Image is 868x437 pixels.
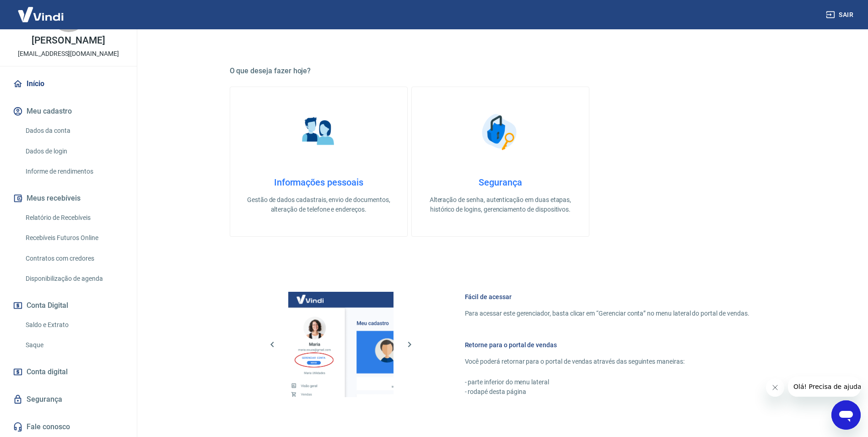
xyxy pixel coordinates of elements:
[22,249,126,268] a: Contratos com credores
[824,6,857,23] button: Sair
[22,121,126,140] a: Dados da conta
[22,208,126,227] a: Relatório de Recebíveis
[230,66,771,76] h5: O que deseja fazer hoje?
[11,0,70,28] img: Vindi
[411,87,589,237] a: SegurançaSegurançaAlteração de senha, autenticação em duas etapas, histórico de logins, gerenciam...
[11,188,126,208] button: Meus recebíveis
[766,378,784,397] iframe: Fechar mensagem
[22,269,126,288] a: Disponibilização de agenda
[477,109,523,155] img: Segurança
[22,229,126,247] a: Recebíveis Futuros Online
[465,340,749,350] h6: Retorne para o portal de vendas
[788,377,861,397] iframe: Mensagem da empresa
[288,292,394,397] img: Imagem da dashboard mostrando o botão de gerenciar conta na sidebar no lado esquerdo
[11,101,126,121] button: Meu cadastro
[465,387,749,397] p: - rodapé desta página
[22,336,126,355] a: Saque
[11,295,126,316] button: Conta Digital
[11,362,126,382] a: Conta digital
[465,309,749,318] p: Para acessar este gerenciador, basta clicar em “Gerenciar conta” no menu lateral do portal de ven...
[22,142,126,161] a: Dados de login
[245,177,393,188] h4: Informações pessoais
[465,292,749,301] h6: Fácil de acessar
[11,389,126,410] a: Segurança
[831,400,861,430] iframe: Botão para abrir a janela de mensagens
[22,162,126,181] a: Informe de rendimentos
[230,87,408,237] a: Informações pessoaisInformações pessoaisGestão de dados cadastrais, envio de documentos, alteraçã...
[11,417,126,437] a: Fale conosco
[245,195,393,214] p: Gestão de dados cadastrais, envio de documentos, alteração de telefone e endereços.
[465,377,749,387] p: - parte inferior do menu lateral
[296,109,341,155] img: Informações pessoais
[18,49,119,59] p: [EMAIL_ADDRESS][DOMAIN_NAME]
[426,195,574,214] p: Alteração de senha, autenticação em duas etapas, histórico de logins, gerenciamento de dispositivos.
[465,357,749,366] p: Você poderá retornar para o portal de vendas através das seguintes maneiras:
[426,177,574,188] h4: Segurança
[27,366,68,378] span: Conta digital
[5,6,77,14] span: Olá! Precisa de ajuda?
[32,36,105,45] p: [PERSON_NAME]
[11,74,126,94] a: Início
[22,316,126,334] a: Saldo e Extrato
